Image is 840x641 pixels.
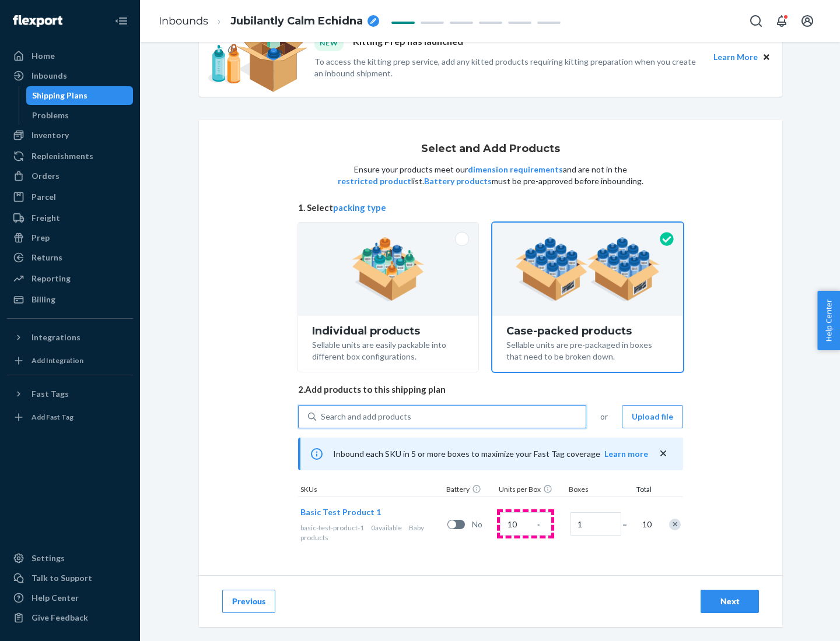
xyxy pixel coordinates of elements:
[149,4,388,38] ol: breadcrumbs
[110,9,133,33] button: Close Navigation
[604,448,648,460] button: Learn more
[222,590,275,613] button: Previous
[32,191,56,203] div: Parcel
[32,70,67,82] div: Inbounds
[710,596,749,607] div: Next
[32,294,55,305] div: Billing
[7,228,133,247] a: Prep
[7,608,133,627] button: Give Feedback
[496,484,566,496] div: Units per Box
[7,408,133,427] a: Add Fast Tag
[7,248,133,267] a: Returns
[640,519,652,530] span: 10
[32,150,93,162] div: Replenishments
[7,351,133,370] a: Add Integration
[796,9,819,33] button: Open account menu
[7,209,133,227] a: Freight
[600,411,608,422] span: or
[7,290,133,309] a: Billing
[159,15,208,27] a: Inbounds
[314,35,344,51] div: NEW
[300,507,381,517] span: Basic Test Product 1
[32,612,88,624] div: Give Feedback
[314,56,703,79] p: To access the kitting prep service, add any kitted products requiring kitting preparation when yo...
[32,212,60,224] div: Freight
[337,164,645,187] p: Ensure your products meet our and are not in the list. must be pre-approved before inbounding.
[298,438,683,470] div: Inbound each SKU in 5 or more boxes to maximize your Fast Tag coverage
[506,325,669,337] div: Case-packed products
[7,66,133,85] a: Inbounds
[760,51,773,64] button: Close
[7,147,133,165] a: Replenishments
[7,589,133,607] a: Help Center
[338,175,411,187] button: restricted product
[32,355,83,365] div: Add Integration
[744,9,768,33] button: Open Search Box
[26,106,134,125] a: Problems
[7,47,133,65] a: Home
[32,252,62,263] div: Returns
[298,484,444,496] div: SKUs
[506,337,669,362] div: Sellable units are pre-packaged in boxes that need to be broken down.
[298,202,683,214] span: 1. Select
[7,126,133,145] a: Inventory
[32,412,73,422] div: Add Fast Tag
[7,569,133,587] a: Talk to Support
[500,512,551,536] input: Case Quantity
[32,50,55,62] div: Home
[32,572,92,584] div: Talk to Support
[32,592,79,604] div: Help Center
[7,385,133,403] button: Fast Tags
[333,202,386,214] button: packing type
[312,325,464,337] div: Individual products
[371,523,402,532] span: 0 available
[669,519,681,530] div: Remove Item
[566,484,625,496] div: Boxes
[7,328,133,347] button: Integrations
[421,143,560,155] h1: Select and Add Products
[472,519,495,530] span: No
[468,164,563,175] button: dimension requirements
[32,552,65,564] div: Settings
[7,188,133,206] a: Parcel
[657,448,669,460] button: close
[622,405,683,428] button: Upload file
[770,9,793,33] button: Open notifications
[570,512,621,536] input: Number of boxes
[622,519,634,530] span: =
[32,273,71,284] div: Reporting
[7,167,133,185] a: Orders
[424,175,492,187] button: Battery products
[32,90,87,101] div: Shipping Plans
[515,237,660,301] img: case-pack.59cecea509d18c883b923b81aeac6d0b.png
[32,388,69,400] div: Fast Tags
[300,523,364,532] span: basic-test-product-1
[32,110,69,121] div: Problems
[312,337,464,362] div: Sellable units are easily packable into different box configurations.
[300,506,381,518] button: Basic Test Product 1
[298,383,683,396] span: 2. Add products to this shipping plan
[352,237,425,301] img: individual-pack.facf35554cb0f1810c75b2bd6df2d64e.png
[32,129,69,141] div: Inventory
[300,523,443,543] div: Baby products
[7,549,133,568] a: Settings
[230,14,363,29] span: Jubilantly Calm Echidna
[817,291,840,350] button: Help Center
[7,269,133,288] a: Reporting
[701,590,759,613] button: Next
[26,86,134,105] a: Shipping Plans
[625,484,654,496] div: Total
[32,232,50,244] div: Prep
[444,484,496,496] div: Battery
[353,35,463,51] p: Kitting Prep has launched
[32,170,60,182] div: Orders
[13,15,62,27] img: Flexport logo
[713,51,758,64] button: Learn More
[32,332,80,343] div: Integrations
[321,411,411,422] div: Search and add products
